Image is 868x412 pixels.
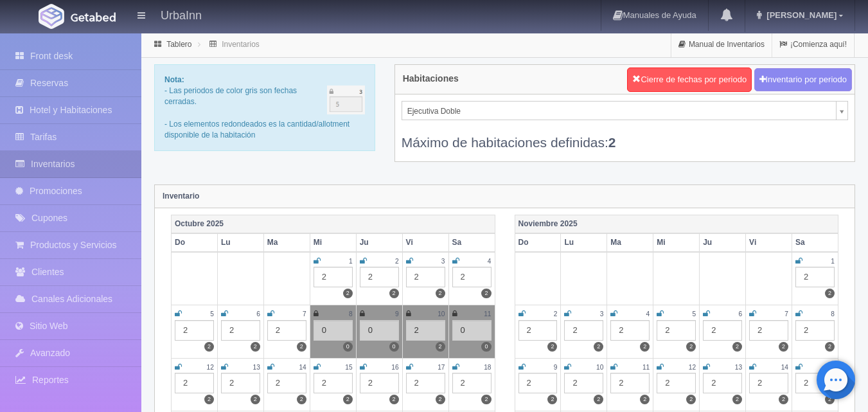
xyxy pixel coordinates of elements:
small: 12 [207,364,214,371]
div: 2 [360,267,399,287]
th: Lu [561,233,607,252]
th: Ma [607,233,653,252]
div: - Las periodos de color gris son fechas cerradas. - Los elementos redondeados es la cantidad/allo... [154,64,375,151]
div: 2 [175,373,214,393]
small: 18 [484,364,491,371]
div: Máximo de habitaciones definidas: [402,120,848,152]
div: 2 [749,320,788,341]
a: ¡Comienza aquí! [772,32,854,57]
label: 0 [343,342,353,352]
small: 11 [484,310,491,318]
div: 2 [406,373,445,393]
th: Lu [217,233,263,252]
label: 2 [732,342,742,352]
label: 2 [779,342,788,352]
label: 2 [251,395,260,404]
div: 2 [406,320,445,341]
div: 2 [221,320,260,341]
th: Ma [263,233,310,252]
small: 10 [438,310,445,318]
div: 2 [518,320,558,341]
label: 2 [343,395,353,404]
label: 2 [389,395,399,404]
h4: UrbaInn [161,6,202,22]
div: 0 [314,320,353,341]
small: 4 [488,258,492,265]
th: Mi [310,233,356,252]
div: 2 [703,320,742,341]
label: 2 [436,342,445,352]
b: 2 [608,135,616,150]
small: 9 [395,310,399,318]
label: 2 [343,289,353,298]
th: Mi [653,233,700,252]
div: 2 [267,320,306,341]
small: 3 [600,310,604,318]
small: 8 [831,310,835,318]
label: 2 [297,342,306,352]
label: 0 [389,342,399,352]
small: 2 [554,310,558,318]
small: 14 [299,364,306,371]
div: 2 [221,373,260,393]
a: Inventarios [222,40,260,49]
small: 11 [642,364,650,371]
small: 13 [735,364,742,371]
small: 3 [441,258,445,265]
th: Ju [356,233,402,252]
label: 2 [436,289,445,298]
div: 2 [564,320,603,341]
div: 2 [518,373,558,393]
label: 2 [640,395,650,404]
label: 2 [825,342,835,352]
div: 2 [610,373,650,393]
label: 2 [251,342,260,352]
label: 2 [594,395,603,404]
div: 2 [175,320,214,341]
small: 5 [210,310,214,318]
label: 2 [204,342,214,352]
label: 2 [547,395,557,404]
div: 2 [406,267,445,287]
th: Sa [792,233,838,252]
label: 2 [204,395,214,404]
label: 2 [640,342,650,352]
h4: Habitaciones [403,74,459,84]
label: 2 [389,289,399,298]
small: 16 [391,364,398,371]
div: 2 [795,320,835,341]
label: 2 [779,395,788,404]
th: Sa [448,233,495,252]
a: Tablero [166,40,191,49]
button: Inventario por periodo [754,68,852,92]
img: cutoff.png [327,85,365,114]
div: 2 [795,267,835,287]
small: 13 [253,364,260,371]
small: 15 [345,364,352,371]
small: 1 [349,258,353,265]
small: 5 [693,310,696,318]
small: 8 [349,310,353,318]
div: 2 [657,373,696,393]
small: 6 [256,310,260,318]
small: 10 [596,364,603,371]
div: 2 [267,373,306,393]
div: 2 [452,267,492,287]
div: 2 [314,267,353,287]
span: [PERSON_NAME] [763,10,837,20]
small: 7 [303,310,306,318]
label: 2 [825,395,835,404]
img: Getabed [39,4,64,29]
small: 7 [784,310,788,318]
th: Noviembre 2025 [515,215,838,233]
div: 2 [610,320,650,341]
div: 2 [564,373,603,393]
button: Cierre de fechas por periodo [627,67,752,92]
small: 2 [395,258,399,265]
th: Do [172,233,218,252]
label: 2 [732,395,742,404]
span: Ejecutiva Doble [407,102,831,121]
div: 2 [314,373,353,393]
div: 2 [452,373,492,393]
div: 0 [360,320,399,341]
